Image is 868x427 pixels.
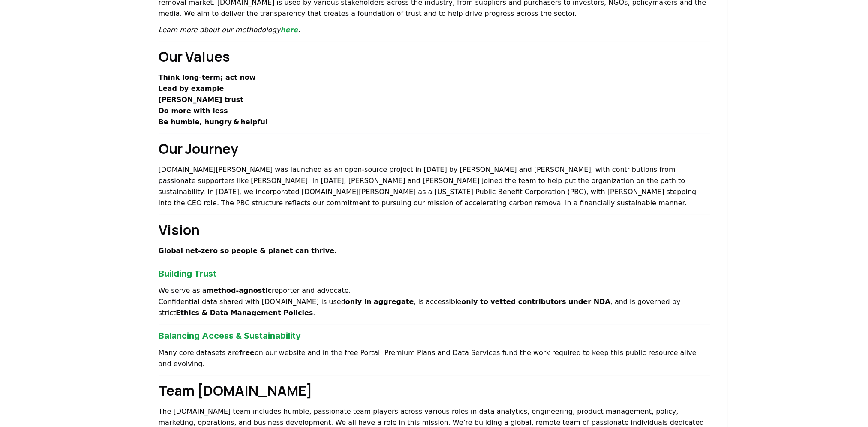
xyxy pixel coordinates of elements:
[159,329,710,342] h3: Balancing Access & Sustainability
[159,267,710,280] h3: Building Trust
[159,96,243,104] strong: [PERSON_NAME] trust
[159,46,710,67] h2: Our Values
[461,298,610,306] strong: only to vetted contributors under NDA
[176,309,313,317] strong: Ethics & Data Management Policies
[159,347,710,370] p: Many core datasets are on our website and in the free Portal. Premium Plans and Data Services fun...
[159,380,710,401] h2: Team [DOMAIN_NAME]
[159,73,256,81] strong: Think long‑term; act now
[159,247,337,255] strong: Global net‑zero so people & planet can thrive.
[345,298,414,306] strong: only in aggregate
[239,349,255,357] strong: free
[207,286,272,295] strong: method‑agnostic
[159,220,710,240] h2: Vision
[159,285,710,319] p: We serve as a reporter and advocate. Confidential data shared with [DOMAIN_NAME] is used , is acc...
[159,26,300,34] em: Learn more about our methodology .
[159,107,228,115] strong: Do more with less
[159,118,268,126] strong: Be humble, hungry & helpful
[280,26,298,34] a: here
[159,164,710,209] p: [DOMAIN_NAME][PERSON_NAME] was launched as an open-source project in [DATE] by [PERSON_NAME] and ...
[159,84,224,93] strong: Lead by example
[159,138,710,159] h2: Our Journey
